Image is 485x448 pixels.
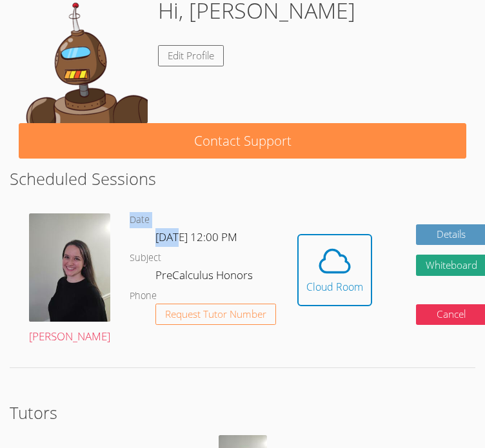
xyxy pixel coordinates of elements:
[10,400,475,425] h2: Tutors
[130,288,157,304] dt: Phone
[158,45,224,66] a: Edit Profile
[297,234,372,306] button: Cloud Room
[19,123,466,159] button: Contact Support
[306,279,363,295] div: Cloud Room
[130,250,161,266] dt: Subject
[10,166,475,191] h2: Scheduled Sessions
[155,229,237,244] span: [DATE] 12:00 PM
[155,266,255,288] dd: PreCalculus Honors
[130,212,150,228] dt: Date
[165,309,266,319] span: Request Tutor Number
[29,213,110,346] a: [PERSON_NAME]
[29,213,110,322] img: avatar.png
[155,304,276,325] button: Request Tutor Number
